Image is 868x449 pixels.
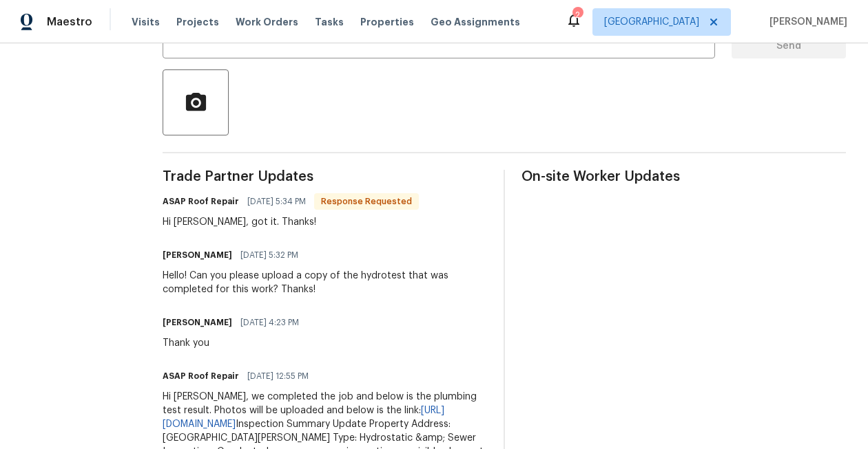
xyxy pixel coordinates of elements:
[163,336,307,350] div: Thank you
[240,248,298,262] span: [DATE] 5:32 PM
[572,8,582,22] div: 2
[764,15,847,29] span: [PERSON_NAME]
[176,15,219,29] span: Projects
[163,195,239,208] h6: ASAP Roof Repair
[360,15,414,29] span: Properties
[132,15,160,29] span: Visits
[247,369,309,383] span: [DATE] 12:55 PM
[163,316,232,329] h6: [PERSON_NAME]
[604,15,699,29] span: [GEOGRAPHIC_DATA]
[163,248,232,262] h6: [PERSON_NAME]
[163,269,487,296] div: Hello! Can you please upload a copy of the hydrotest that was completed for this work? Thanks!
[431,15,520,29] span: Geo Assignments
[163,369,239,383] h6: ASAP Roof Repair
[521,170,846,184] span: On-site Worker Updates
[240,316,299,329] span: [DATE] 4:23 PM
[47,15,92,29] span: Maestro
[316,195,417,208] span: Response Requested
[315,17,344,27] span: Tasks
[247,195,306,208] span: [DATE] 5:34 PM
[163,170,487,184] span: Trade Partner Updates
[163,215,419,229] div: Hi [PERSON_NAME], got it. Thanks!
[236,15,298,29] span: Work Orders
